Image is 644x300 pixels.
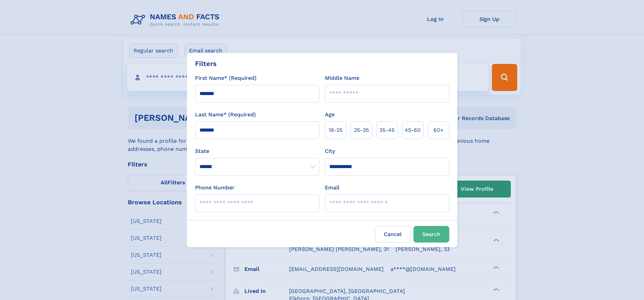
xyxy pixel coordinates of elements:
button: Search [413,226,449,243]
label: State [195,147,319,155]
span: 45‑60 [405,126,421,134]
span: 60+ [433,126,444,134]
label: Cancel [375,226,411,243]
div: Filters [195,59,217,69]
label: Middle Name [325,74,359,82]
label: First Name* (Required) [195,74,257,82]
span: 18‑25 [329,126,342,134]
span: 25‑35 [354,126,369,134]
label: Last Name* (Required) [195,111,256,119]
label: City [325,147,335,155]
span: 35‑45 [379,126,395,134]
label: Phone Number [195,184,235,192]
label: Email [325,184,339,192]
label: Age [325,111,335,119]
